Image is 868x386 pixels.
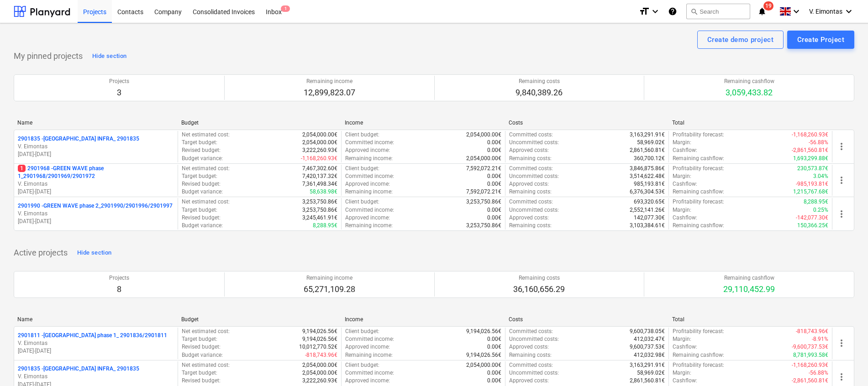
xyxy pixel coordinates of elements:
[797,165,828,172] p: 230,573.87€
[822,342,868,386] div: Chat Widget
[509,198,553,206] p: Committed costs :
[17,316,174,323] div: Name
[182,351,223,359] p: Budget variance :
[18,135,174,158] div: 2901835 -[GEOGRAPHIC_DATA] INFRA_ 2901835V. Eimontas[DATE]-[DATE]
[18,218,174,225] p: [DATE] - [DATE]
[281,5,290,12] span: 1
[509,222,552,230] p: Remaining costs :
[109,87,129,98] p: 3
[18,332,167,339] p: 2901811 - [GEOGRAPHIC_DATA] phase 1_ 2901836/2901811
[797,34,844,46] div: Create Project
[345,146,390,154] p: Approved income :
[630,146,665,154] p: 2,861,560.81€
[796,328,828,335] p: -818,743.96€
[673,351,724,359] p: Remaining cashflow :
[14,51,83,62] p: My pinned projects
[305,351,337,359] p: -818,743.96€
[673,214,697,222] p: Cashflow :
[793,351,828,359] p: 8,781,993.58€
[345,131,379,139] p: Client budget :
[302,206,337,214] p: 3,253,750.86€
[758,6,767,17] i: notifications
[304,274,355,282] p: Remaining income
[668,6,677,17] i: Knowledge base
[673,328,724,335] p: Profitability forecast :
[182,335,217,343] p: Target budget :
[466,165,501,172] p: 7,592,072.21€
[673,180,697,188] p: Cashflow :
[109,78,129,85] p: Projects
[466,222,501,230] p: 3,253,750.86€
[182,146,221,154] p: Revised budget :
[17,120,174,126] div: Name
[509,361,553,369] p: Committed costs :
[313,222,337,230] p: 8,288.95€
[18,365,139,373] p: 2901835 - [GEOGRAPHIC_DATA] INFRA_ 2901835
[509,139,559,146] p: Uncommitted costs :
[182,377,221,385] p: Revised budget :
[797,222,828,230] p: 150,366.25€
[509,146,549,154] p: Approved costs :
[813,172,828,180] p: 3.04%
[75,245,114,260] button: Hide section
[302,377,337,385] p: 3,222,260.93€
[634,180,665,188] p: 985,193.81€
[812,335,828,343] p: -8.91%
[18,202,173,210] p: 2901990 - GREEN WAVE phase 2_2901990/2901996/2901997
[18,165,26,172] span: 1
[673,131,724,139] p: Profitability forecast :
[77,248,111,258] div: Hide section
[516,78,563,85] p: Remaining costs
[673,361,724,369] p: Profitability forecast :
[182,222,223,230] p: Budget variance :
[673,172,691,180] p: Margin :
[630,343,665,351] p: 9,600,737.53€
[182,172,217,180] p: Target budget :
[466,188,501,196] p: 7,592,072.21€
[509,377,549,385] p: Approved costs :
[302,361,337,369] p: 2,054,000.00€
[487,139,501,146] p: 0.00€
[487,335,501,343] p: 0.00€
[724,87,774,98] p: 3,059,433.82
[723,274,775,282] p: Remaining cashflow
[763,1,773,10] span: 19
[509,335,559,343] p: Uncommitted costs :
[650,6,661,17] i: keyboard_arrow_down
[637,139,665,146] p: 58,969.02€
[634,351,665,359] p: 412,032.98€
[182,206,217,214] p: Target budget :
[302,172,337,180] p: 7,420,137.32€
[182,139,217,146] p: Target budget :
[92,51,126,62] div: Hide section
[466,131,501,139] p: 2,054,000.00€
[182,165,230,172] p: Net estimated cost :
[302,139,337,146] p: 2,054,000.00€
[487,369,501,377] p: 0.00€
[509,351,552,359] p: Remaining costs :
[487,343,501,351] p: 0.00€
[673,377,697,385] p: Cashflow :
[18,180,174,188] p: V. Eimontas
[345,335,394,343] p: Committed income :
[509,214,549,222] p: Approved costs :
[509,120,665,126] div: Costs
[509,343,549,351] p: Approved costs :
[843,6,854,17] i: keyboard_arrow_down
[301,155,337,162] p: -1,168,260.93€
[345,328,379,335] p: Client budget :
[673,206,691,214] p: Margin :
[345,351,393,359] p: Remaining income :
[182,328,230,335] p: Net estimated cost :
[109,284,129,295] p: 8
[299,343,337,351] p: 10,012,770.52€
[487,172,501,180] p: 0.00€
[634,335,665,343] p: 412,032.47€
[345,188,393,196] p: Remaining income :
[182,198,230,206] p: Net estimated cost :
[792,361,828,369] p: -1,168,260.93€
[345,316,501,323] div: Income
[345,377,390,385] p: Approved income :
[804,198,828,206] p: 8,288.95€
[18,165,174,180] p: 2901968 - GREEN WAVE phase 1_2901968/2901969/2901972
